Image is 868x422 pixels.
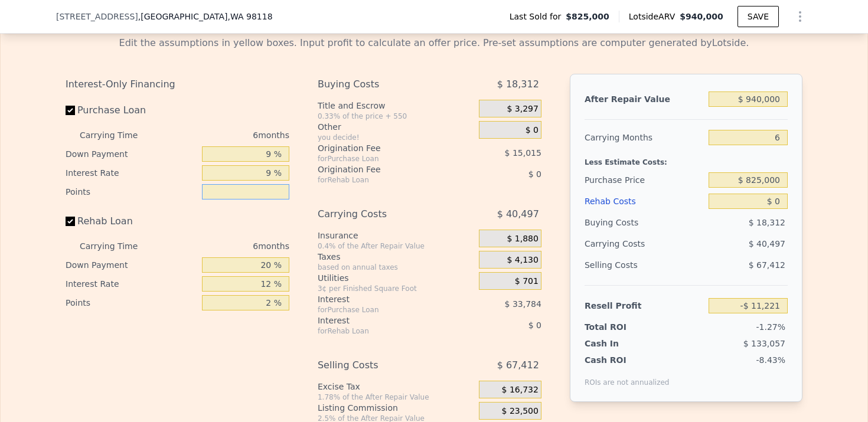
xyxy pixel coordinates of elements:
[585,191,704,212] div: Rehab Costs
[318,163,449,175] div: Origination Fee
[585,127,704,148] div: Carrying Months
[56,11,138,22] span: [STREET_ADDRESS]
[738,6,779,27] button: SAVE
[80,126,156,145] div: Carrying Time
[502,406,539,417] span: $ 23,500
[788,5,812,28] button: Show Options
[318,74,449,95] div: Buying Costs
[318,293,449,305] div: Interest
[318,305,449,315] div: for Purchase Loan
[318,251,474,263] div: Taxes
[66,106,75,115] input: Purchase Loan
[585,212,704,233] div: Buying Costs
[318,381,474,392] div: Excise Tax
[318,326,449,336] div: for Rehab Loan
[507,234,538,244] span: $ 1,880
[318,204,449,225] div: Carrying Costs
[318,355,449,376] div: Selling Costs
[585,233,658,254] div: Carrying Costs
[66,274,197,293] div: Interest Rate
[318,230,474,241] div: Insurance
[756,322,785,332] span: -1.27%
[66,211,197,232] label: Rehab Loan
[318,133,474,142] div: you decide!
[318,121,474,133] div: Other
[585,148,788,169] div: Less Estimate Costs:
[66,217,75,226] input: Rehab Loan
[528,169,541,179] span: $ 0
[680,12,723,21] span: $940,000
[585,169,704,191] div: Purchase Price
[566,11,609,22] span: $825,000
[161,237,289,256] div: 6 months
[66,256,197,274] div: Down Payment
[749,218,785,227] span: $ 18,312
[528,320,541,330] span: $ 0
[515,276,539,287] span: $ 701
[749,260,785,270] span: $ 67,412
[161,126,289,145] div: 6 months
[138,11,273,22] span: , [GEOGRAPHIC_DATA]
[318,402,474,414] div: Listing Commission
[585,254,704,276] div: Selling Costs
[749,239,785,248] span: $ 40,497
[80,237,156,256] div: Carrying Time
[66,163,197,182] div: Interest Rate
[507,104,538,115] span: $ 3,297
[66,293,197,312] div: Points
[227,12,272,21] span: , WA 98118
[66,74,289,95] div: Interest-Only Financing
[318,241,474,251] div: 0.4% of the After Repair Value
[743,339,785,348] span: $ 133,057
[318,392,474,402] div: 1.78% of the After Repair Value
[318,263,474,272] div: based on annual taxes
[318,284,474,293] div: 3¢ per Finished Square Foot
[318,175,449,185] div: for Rehab Loan
[497,355,539,376] span: $ 67,412
[66,182,197,201] div: Points
[318,100,474,112] div: Title and Escrow
[505,148,541,158] span: $ 15,015
[629,11,680,22] span: Lotside ARV
[585,89,704,110] div: After Repair Value
[585,338,658,349] div: Cash In
[66,100,197,121] label: Purchase Loan
[526,125,539,136] span: $ 0
[318,112,474,121] div: 0.33% of the price + 550
[585,321,658,333] div: Total ROI
[505,299,541,309] span: $ 33,784
[497,74,539,95] span: $ 18,312
[497,204,539,225] span: $ 40,497
[756,355,785,365] span: -8.43%
[318,272,474,284] div: Utilities
[510,11,566,22] span: Last Sold for
[502,385,539,395] span: $ 16,732
[66,36,802,50] div: Edit the assumptions in yellow boxes. Input profit to calculate an offer price. Pre-set assumptio...
[585,354,670,366] div: Cash ROI
[66,145,197,163] div: Down Payment
[585,295,704,316] div: Resell Profit
[318,154,449,163] div: for Purchase Loan
[507,255,538,266] span: $ 4,130
[585,366,670,387] div: ROIs are not annualized
[318,315,449,326] div: Interest
[318,142,449,154] div: Origination Fee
